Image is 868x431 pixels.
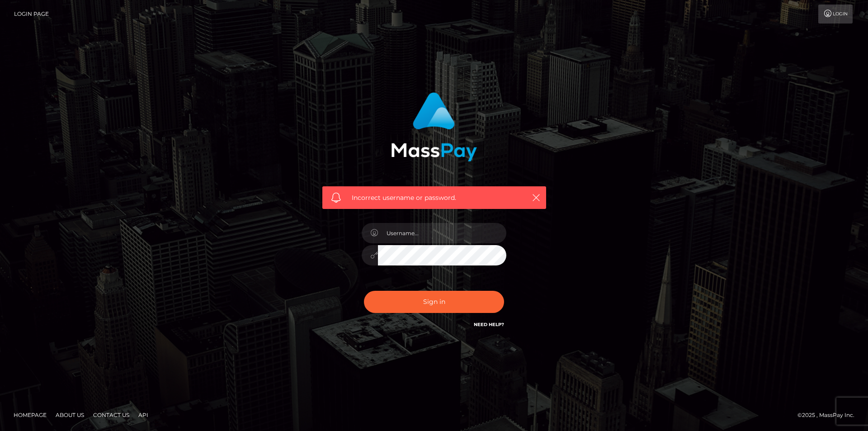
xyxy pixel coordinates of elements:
[364,291,504,313] button: Sign in
[378,223,506,243] input: Username...
[14,5,49,24] a: Login Page
[352,193,517,203] span: Incorrect username or password.
[818,5,853,24] a: Login
[10,408,50,422] a: Homepage
[797,410,861,420] div: © 2025 , MassPay Inc.
[52,408,88,422] a: About Us
[135,408,152,422] a: API
[474,322,504,327] a: Need Help?
[90,408,133,422] a: Contact Us
[391,92,477,161] img: MassPay Login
